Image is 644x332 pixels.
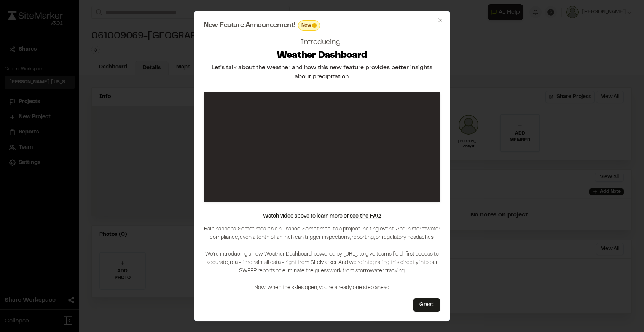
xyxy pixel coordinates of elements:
[298,20,320,31] div: This feature is brand new! Enjoy!
[204,225,440,292] p: Rain happens. Sometimes it’s a nuisance. Sometimes it’s a project-halting event. And in stormwate...
[301,22,311,29] span: New
[263,212,381,221] p: Watch video above to learn more or
[300,37,344,48] h2: Introducing...
[204,63,440,81] h2: Let's talk about the weather and how this new feature provides better insights about precipitation.
[350,214,381,219] a: see the FAQ
[277,50,367,62] h2: Weather Dashboard
[413,298,440,312] button: Great!
[204,22,295,29] span: New Feature Announcement!
[312,23,317,28] span: This feature is brand new! Enjoy!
